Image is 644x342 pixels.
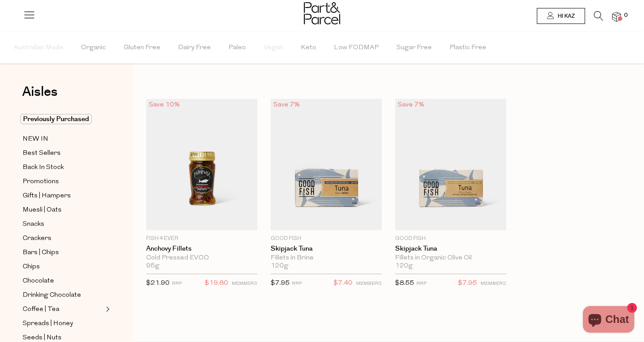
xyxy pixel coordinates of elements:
span: Promotions [23,177,59,187]
span: Dairy Free [178,32,211,63]
span: 0 [622,12,630,20]
a: 0 [612,12,621,21]
span: Sugar Free [396,32,432,63]
button: Expand/Collapse Coffee | Tea [104,304,110,314]
a: Bars | Chips [23,247,103,258]
div: Save 7% [271,99,303,111]
span: Muesli | Oats [23,205,62,216]
a: Coffee | Tea [23,304,103,315]
a: Gifts | Hampers [23,190,103,201]
a: Promotions [23,176,103,187]
a: Best Sellers [23,148,103,159]
a: Snacks [23,219,103,230]
span: Chips [23,262,40,272]
span: Drinking Chocolate [23,290,81,301]
a: Skipjack Tuna [271,245,382,253]
a: Previously Purchased [23,114,103,125]
span: Best Sellers [23,148,61,159]
small: RRP [172,281,182,286]
small: MEMBERS [232,281,257,286]
span: Vegan [264,32,283,63]
small: RRP [292,281,302,286]
span: $7.95 [271,280,290,287]
span: Chocolate [23,276,54,287]
span: Plastic Free [450,32,486,63]
span: NEW IN [23,134,48,145]
span: 120g [395,262,413,270]
span: $21.90 [146,280,170,287]
p: Good Fish [395,235,506,243]
span: $7.40 [334,278,353,289]
span: Aisles [22,82,58,102]
span: Low FODMAP [334,32,379,63]
span: Previously Purchased [20,114,92,124]
a: Drinking Chocolate [23,290,103,301]
small: MEMBERS [356,281,382,286]
a: Crackers [23,233,103,244]
small: RRP [416,281,427,286]
span: 120g [271,262,288,270]
a: Chips [23,261,103,272]
a: Aisles [22,85,58,107]
a: Anchovy Fillets [146,245,257,253]
img: Skipjack Tuna [395,99,506,230]
inbox-online-store-chat: Shopify online store chat [580,306,637,335]
a: Skipjack Tuna [395,245,506,253]
a: Chocolate [23,275,103,287]
span: $8.55 [395,280,414,287]
span: Australian Made [14,32,63,63]
span: Hi kaz [555,12,575,20]
small: MEMBERS [481,281,506,286]
a: Hi kaz [537,8,585,24]
span: Coffee | Tea [23,304,59,315]
span: Paleo [229,32,246,63]
span: Spreads | Honey [23,318,73,329]
a: NEW IN [23,134,103,145]
span: Crackers [23,233,51,244]
span: Bars | Chips [23,248,59,258]
span: 95g [146,262,159,270]
img: Skipjack Tuna [271,99,382,230]
span: Gluten Free [124,32,160,63]
a: Back In Stock [23,162,103,173]
a: Spreads | Honey [23,318,103,329]
span: $19.80 [205,278,228,289]
img: Anchovy Fillets [146,99,257,230]
span: Back In Stock [23,162,64,173]
span: Snacks [23,219,44,230]
div: Save 10% [146,99,182,111]
span: $7.95 [458,278,477,289]
div: Fillets in Brine [271,254,382,262]
span: Organic [81,32,106,63]
p: Fish 4 Ever [146,235,257,243]
span: Keto [301,32,316,63]
span: Gifts | Hampers [23,191,71,201]
div: Cold Pressed EVOO [146,254,257,262]
div: Fillets in Organic Olive Oil [395,254,506,262]
p: Good Fish [271,235,382,243]
div: Save 7% [395,99,427,111]
a: Muesli | Oats [23,204,103,216]
img: Part&Parcel [304,2,340,24]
